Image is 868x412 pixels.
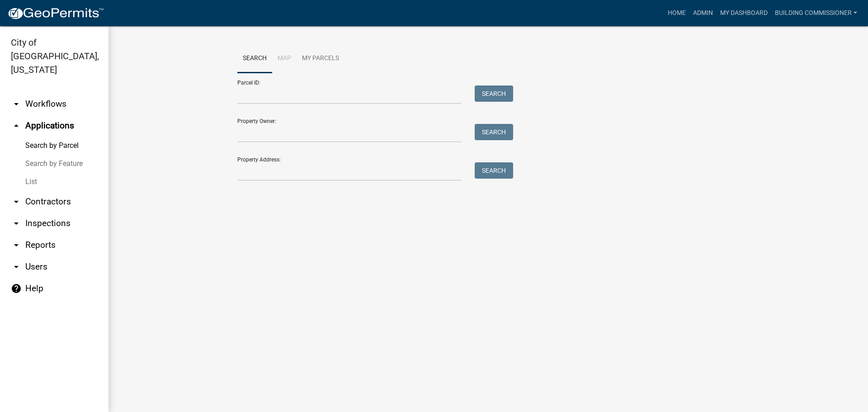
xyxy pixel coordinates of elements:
[11,283,22,294] i: help
[475,85,513,102] button: Search
[664,5,689,22] a: Home
[11,120,22,131] i: arrow_drop_up
[11,99,22,109] i: arrow_drop_down
[475,162,513,179] button: Search
[297,44,344,73] a: My Parcels
[771,5,861,22] a: Building Commissioner
[11,196,22,207] i: arrow_drop_down
[689,5,717,22] a: Admin
[11,218,22,229] i: arrow_drop_down
[237,44,272,73] a: Search
[11,261,22,272] i: arrow_drop_down
[11,240,22,251] i: arrow_drop_down
[475,124,513,140] button: Search
[717,5,771,22] a: My Dashboard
